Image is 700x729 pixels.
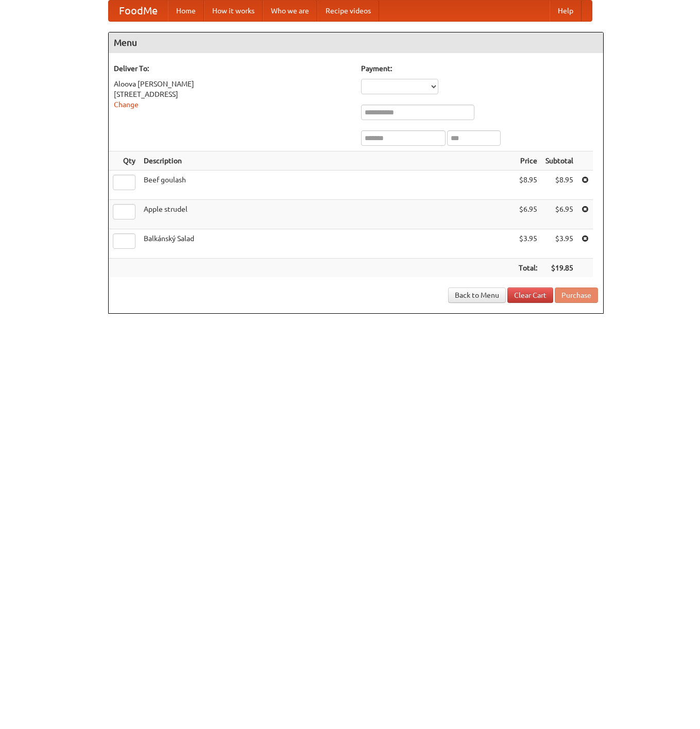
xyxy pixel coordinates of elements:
[114,63,351,74] h5: Deliver To:
[109,1,168,21] a: FoodMe
[507,287,553,303] a: Clear Cart
[109,151,140,171] th: Qty
[114,89,351,99] div: [STREET_ADDRESS]
[515,151,541,171] th: Price
[550,1,582,21] a: Help
[541,171,577,200] td: $8.95
[109,32,603,53] h4: Menu
[168,1,204,21] a: Home
[515,171,541,200] td: $8.95
[541,229,577,259] td: $3.95
[263,1,317,21] a: Who we are
[361,63,598,74] h5: Payment:
[204,1,263,21] a: How it works
[317,1,379,21] a: Recipe videos
[555,287,598,303] button: Purchase
[448,287,506,303] a: Back to Menu
[140,151,515,171] th: Description
[114,100,139,109] a: Change
[140,171,515,200] td: Beef goulash
[114,79,351,89] div: Aloova [PERSON_NAME]
[515,200,541,229] td: $6.95
[541,200,577,229] td: $6.95
[541,259,577,278] th: $19.85
[515,229,541,259] td: $3.95
[140,229,515,259] td: Balkánský Salad
[515,259,541,278] th: Total:
[140,200,515,229] td: Apple strudel
[541,151,577,171] th: Subtotal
